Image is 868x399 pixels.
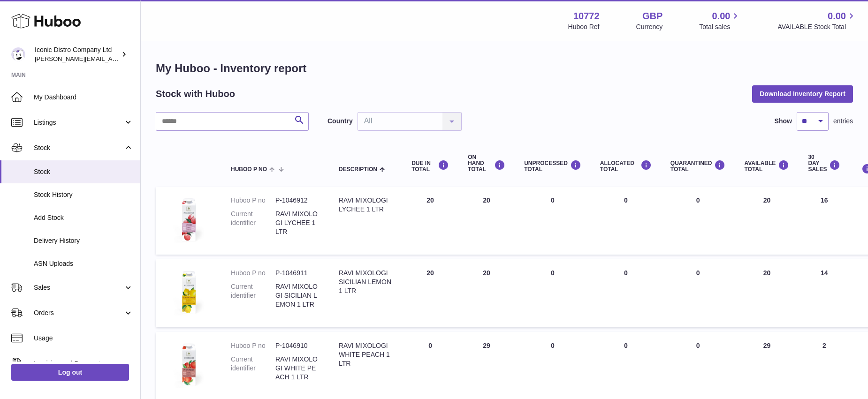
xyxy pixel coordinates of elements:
[833,117,853,126] span: entries
[339,341,393,368] div: RAVI MIXOLOGI WHITE PEACH 1 LTR
[339,269,393,295] div: RAVI MIXOLOGI SICILIAN LEMON 1 LTR
[468,154,505,173] div: ON HAND Total
[339,196,393,214] div: RAVI MIXOLOGI LYCHEE 1 LTR
[591,259,661,327] td: 0
[712,10,731,23] span: 0.00
[735,259,799,327] td: 20
[402,187,458,255] td: 20
[11,47,25,61] img: paul@iconicdistro.com
[777,10,857,31] a: 0.00 AVAILABLE Stock Total
[775,117,792,126] label: Show
[231,269,275,278] dt: Huboo P no
[165,196,212,243] img: product image
[699,10,741,31] a: 0.00 Total sales
[275,269,320,278] dd: P-1046911
[752,85,853,102] button: Download Inventory Report
[231,210,275,236] dt: Current identifier
[156,61,853,76] h1: My Huboo - Inventory report
[34,359,123,368] span: Invoicing and Payments
[524,160,581,173] div: UNPROCESSED Total
[231,282,275,309] dt: Current identifier
[35,55,188,62] span: [PERSON_NAME][EMAIL_ADDRESS][DOMAIN_NAME]
[156,88,235,100] h2: Stock with Huboo
[696,269,700,277] span: 0
[699,23,741,31] span: Total sales
[402,259,458,327] td: 20
[231,196,275,205] dt: Huboo P no
[231,166,267,173] span: Huboo P no
[515,187,591,255] td: 0
[600,160,652,173] div: ALLOCATED Total
[34,93,133,102] span: My Dashboard
[591,187,661,255] td: 0
[35,45,119,63] div: Iconic Distro Company Ltd
[11,364,129,381] a: Log out
[696,196,700,204] span: 0
[34,334,133,343] span: Usage
[573,10,600,23] strong: 10772
[34,309,123,317] span: Orders
[828,10,846,23] span: 0.00
[411,160,449,173] div: DUE IN TOTAL
[275,282,320,309] dd: RAVI MIXOLOGI SICILIAN LEMON 1 LTR
[34,190,133,199] span: Stock History
[231,355,275,382] dt: Current identifier
[34,118,123,127] span: Listings
[165,269,212,316] img: product image
[34,213,133,222] span: Add Stock
[458,187,515,255] td: 20
[568,23,600,31] div: Huboo Ref
[696,342,700,349] span: 0
[642,10,662,23] strong: GBP
[275,341,320,350] dd: P-1046910
[799,259,850,327] td: 14
[636,23,663,31] div: Currency
[34,236,133,245] span: Delivery History
[735,187,799,255] td: 20
[275,196,320,205] dd: P-1046912
[744,160,789,173] div: AVAILABLE Total
[34,143,123,152] span: Stock
[515,259,591,327] td: 0
[799,187,850,255] td: 16
[458,259,515,327] td: 20
[34,283,123,292] span: Sales
[275,210,320,236] dd: RAVI MIXOLOGI LYCHEE 1 LTR
[808,154,840,173] div: 30 DAY SALES
[327,117,353,126] label: Country
[34,167,133,176] span: Stock
[777,23,857,31] span: AVAILABLE Stock Total
[670,160,726,173] div: QUARANTINED Total
[339,166,377,173] span: Description
[165,341,212,388] img: product image
[34,259,133,268] span: ASN Uploads
[275,355,320,382] dd: RAVI MIXOLOGI WHITE PEACH 1 LTR
[231,341,275,350] dt: Huboo P no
